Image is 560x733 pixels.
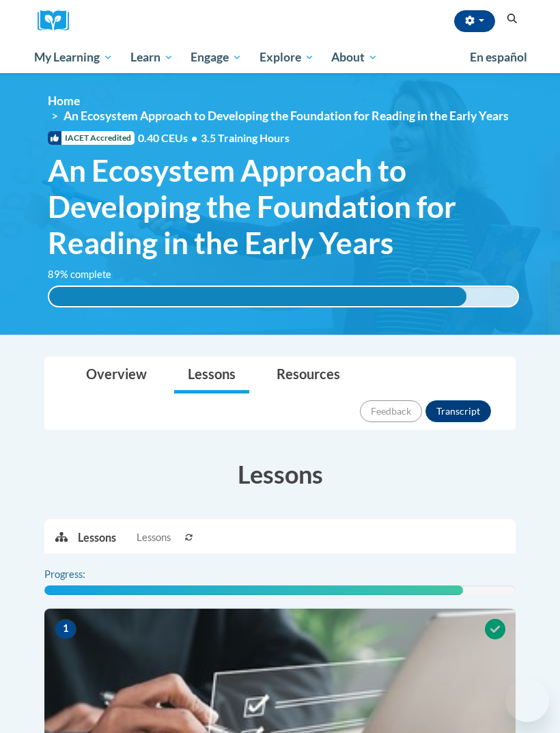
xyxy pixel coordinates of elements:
[201,131,290,144] span: 3.5 Training Hours
[174,357,249,393] a: Lessons
[260,49,314,66] span: Explore
[360,400,422,422] button: Feedback
[263,357,354,393] a: Resources
[24,42,536,73] div: Main menu
[44,567,123,582] label: Progress:
[38,10,79,31] a: Cox Campus
[251,42,323,73] a: Explore
[25,42,122,73] a: My Learning
[323,42,387,73] a: About
[331,49,378,66] span: About
[191,131,197,144] span: •
[34,49,113,66] span: My Learning
[72,357,160,393] a: Overview
[470,50,527,64] span: En español
[502,11,522,27] button: Search
[78,530,116,545] p: Lessons
[55,619,76,639] span: 1
[182,42,251,73] a: Engage
[48,94,80,108] a: Home
[38,10,79,31] img: Logo brand
[461,43,536,72] a: En español
[137,530,171,545] span: Lessons
[138,130,201,146] span: 0.40 CEUs
[454,10,495,32] button: Account Settings
[49,287,466,306] div: 89% complete
[130,49,173,66] span: Learn
[191,49,242,66] span: Engage
[48,131,135,145] span: IACET Accredited
[122,42,182,73] a: Learn
[48,267,126,282] label: 89% complete
[64,109,509,123] span: An Ecosystem Approach to Developing the Foundation for Reading in the Early Years
[44,457,516,491] h3: Lessons
[48,152,519,260] span: An Ecosystem Approach to Developing the Foundation for Reading in the Early Years
[505,678,549,722] iframe: Button to launch messaging window
[425,400,491,422] button: Transcript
